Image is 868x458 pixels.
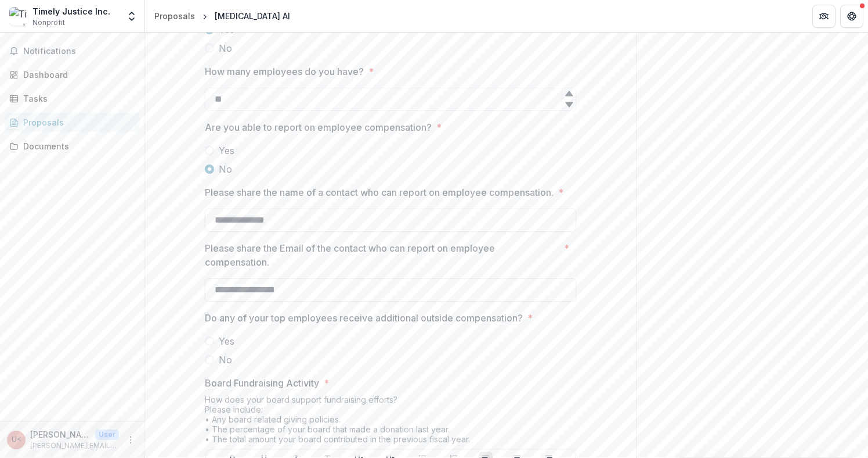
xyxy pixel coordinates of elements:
div: Timely Justice Inc. [32,5,110,17]
a: Proposals [5,113,140,132]
button: Notifications [5,42,140,60]
div: Proposals [23,116,131,128]
span: No [219,353,232,367]
a: Documents [5,137,140,156]
div: How does your board support fundraising efforts? Please include: • Any board related giving polic... [205,395,576,449]
button: Get Help [840,5,863,28]
p: Are you able to report on employee compensation? [205,120,432,134]
button: Partners [812,5,836,28]
span: Notifications [23,46,135,56]
span: No [219,41,232,55]
img: Timely Justice Inc. [9,7,28,26]
div: Dashboard [23,69,131,81]
p: User [95,430,119,440]
p: Do any of your top employees receive additional outside compensation? [205,311,523,325]
span: Yes [219,144,234,158]
button: More [124,433,138,447]
span: No [219,162,232,176]
div: Documents [23,140,131,152]
div: Utkarsh Saxena <utkarsh@adalat.ai> [12,436,21,443]
a: Dashboard [5,65,140,84]
p: [PERSON_NAME][EMAIL_ADDRESS][MEDICAL_DATA] [30,441,119,451]
span: Nonprofit [32,17,65,28]
a: Proposals [150,8,200,24]
div: [MEDICAL_DATA] AI [215,10,290,22]
p: How many employees do you have? [205,65,364,78]
p: [PERSON_NAME] <[PERSON_NAME][EMAIL_ADDRESS][MEDICAL_DATA]> [30,428,91,441]
nav: breadcrumb [150,8,295,24]
div: Proposals [154,10,195,22]
button: Open entity switcher [124,5,140,28]
span: Yes [219,334,234,348]
p: Please share the Email of the contact who can report on employee compensation. [205,241,559,269]
a: Tasks [5,89,140,108]
p: Board Fundraising Activity [205,376,319,390]
p: Please share the name of a contact who can report on employee compensation. [205,185,554,199]
div: Tasks [23,92,131,105]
